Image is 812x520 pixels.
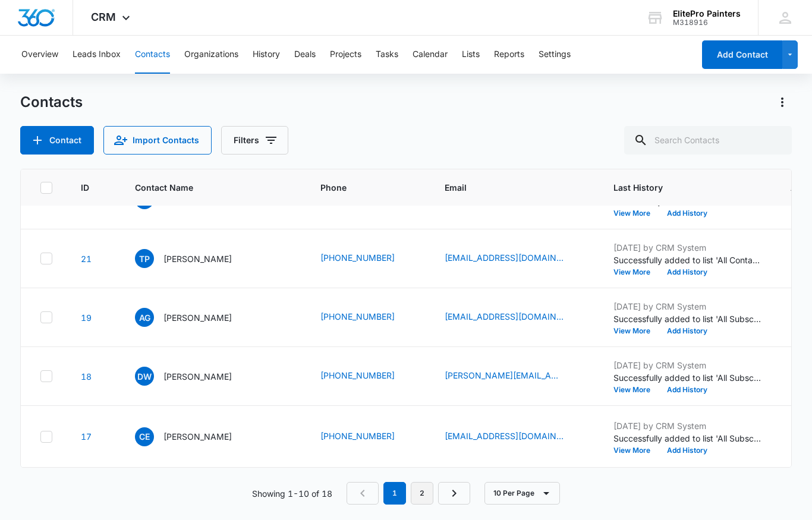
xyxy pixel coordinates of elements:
p: [PERSON_NAME] [163,430,232,443]
a: Page 2 [411,482,433,505]
h1: Contacts [20,93,83,111]
span: ID [81,181,89,194]
a: [PHONE_NUMBER] [320,430,395,442]
button: Projects [330,36,361,74]
button: View More [613,447,659,454]
a: [EMAIL_ADDRESS][DOMAIN_NAME] [445,430,564,442]
button: Calendar [413,36,448,74]
span: Contact Name [135,181,275,194]
button: 10 Per Page [484,482,560,505]
button: Leads Inbox [73,36,121,74]
div: --- [791,369,807,383]
a: Navigate to contact details page for Tiffany Page [81,254,92,264]
a: [EMAIL_ADDRESS][DOMAIN_NAME] [445,251,564,264]
div: Phone - (920) 252-2630 - Select to Edit Field [320,251,416,266]
button: View More [613,269,659,276]
p: Successfully added to list 'All Subscribers'. [613,432,762,445]
button: Organizations [184,36,238,74]
p: [DATE] by CRM System [613,300,762,313]
a: Navigate to contact details page for Dustin Wallace [81,371,92,382]
button: Actions [773,93,792,112]
div: account name [673,9,741,18]
p: Successfully added to list 'All Subscribers'. [613,313,762,325]
a: [PHONE_NUMBER] [320,369,395,382]
button: Add History [659,327,716,335]
div: Contact Name - Tiffany Page - Select to Edit Field [135,249,253,268]
a: [EMAIL_ADDRESS][DOMAIN_NAME] [445,310,564,323]
div: Contact Name - Aaron Glenn - Select to Edit Field [135,308,253,327]
span: CE [135,427,154,446]
button: Lists [462,36,480,74]
nav: Pagination [347,482,470,505]
button: Add Contact [702,40,782,69]
div: Email - dustin@allstar-estimation.com - Select to Edit Field [445,369,585,383]
button: Overview [21,36,58,74]
button: Add History [659,386,716,393]
p: [PERSON_NAME] [163,370,232,383]
a: Navigate to contact details page for Aaron Glenn [81,313,92,323]
div: Phone - (281) 509-9327 - Select to Edit Field [320,310,416,324]
button: History [253,36,280,74]
div: --- [791,310,807,324]
div: Phone - (929) 496-5286 - Select to Edit Field [320,430,416,444]
span: CRM [91,11,116,23]
a: [PHONE_NUMBER] [320,310,395,323]
a: [PERSON_NAME][EMAIL_ADDRESS][DOMAIN_NAME] [445,369,564,382]
div: Phone - (406) 299-4196 - Select to Edit Field [320,369,416,383]
div: Email - estimators.chrisevans@gmail.com - Select to Edit Field [445,430,585,444]
p: Showing 1-10 of 18 [252,487,332,500]
button: Import Contacts [103,126,212,155]
button: Add Contact [20,126,94,155]
a: Next Page [438,482,470,505]
p: Successfully added to list 'All Subscribers'. [613,371,762,384]
a: [PHONE_NUMBER] [320,251,395,264]
div: --- [791,430,807,444]
div: --- [791,251,807,266]
div: Email - aaronglennesthubinc1@gmail.com - Select to Edit Field [445,310,585,324]
p: Successfully added to list 'All Contacts'. [613,254,762,266]
button: Deals [294,36,316,74]
button: View More [613,386,659,393]
button: Add History [659,447,716,454]
button: Settings [539,36,571,74]
p: [DATE] by CRM System [613,359,762,371]
p: [PERSON_NAME] [163,253,232,265]
span: DW [135,367,154,386]
button: View More [613,210,659,217]
button: Contacts [135,36,170,74]
div: account id [673,18,741,27]
button: Reports [494,36,524,74]
a: Navigate to contact details page for Chris Evans [81,431,92,442]
p: [PERSON_NAME] [163,311,232,324]
p: [DATE] by CRM System [613,241,762,254]
button: View More [613,327,659,335]
span: AG [135,308,154,327]
span: Email [445,181,568,194]
button: Filters [221,126,288,155]
input: Search Contacts [624,126,792,155]
span: Phone [320,181,399,194]
div: Email - brianandtiffanypage@gmail.com - Select to Edit Field [445,251,585,266]
p: [DATE] by CRM System [613,420,762,432]
span: TP [135,249,154,268]
button: Tasks [376,36,398,74]
button: Add History [659,269,716,276]
div: Contact Name - Dustin Wallace - Select to Edit Field [135,367,253,386]
em: 1 [383,482,406,505]
button: Add History [659,210,716,217]
span: Last History [613,181,745,194]
div: Contact Name - Chris Evans - Select to Edit Field [135,427,253,446]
